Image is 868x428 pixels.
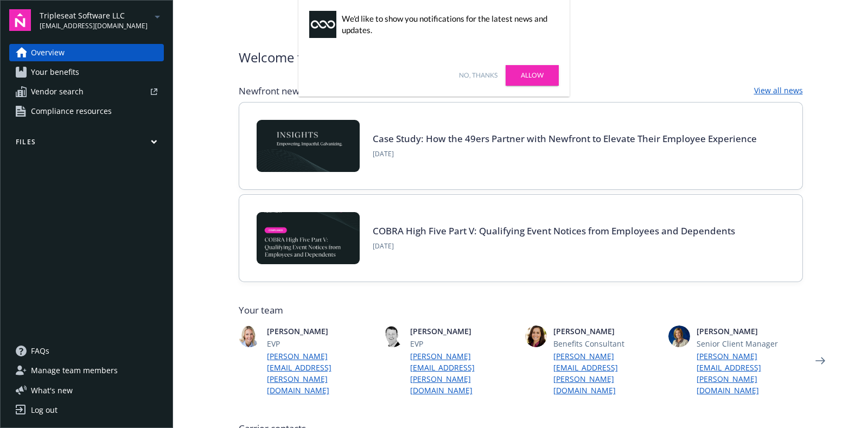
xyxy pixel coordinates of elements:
span: [PERSON_NAME] [410,325,516,337]
a: View all news [754,85,803,98]
a: arrowDropDown [151,10,164,23]
span: EVP [410,338,516,349]
button: What's new [9,385,90,396]
a: Vendor search [9,83,164,100]
img: photo [239,325,260,347]
button: Tripleseat Software LLC[EMAIL_ADDRESS][DOMAIN_NAME]arrowDropDown [40,9,164,31]
span: [EMAIL_ADDRESS][DOMAIN_NAME] [40,21,148,31]
span: Newfront news [239,85,304,98]
a: No, thanks [459,71,497,80]
a: Overview [9,44,164,61]
a: [PERSON_NAME][EMAIL_ADDRESS][PERSON_NAME][DOMAIN_NAME] [267,350,373,396]
span: What ' s new [31,385,73,396]
span: EVP [267,338,373,349]
span: [PERSON_NAME] [267,325,373,337]
a: COBRA High Five Part V: Qualifying Event Notices from Employees and Dependents [373,225,735,237]
span: Benefits Consultant [553,338,660,349]
a: Your benefits [9,63,164,81]
a: [PERSON_NAME][EMAIL_ADDRESS][PERSON_NAME][DOMAIN_NAME] [410,350,516,396]
a: Compliance resources [9,103,164,120]
a: Case Study: How the 49ers Partner with Newfront to Elevate Their Employee Experience [373,132,757,145]
div: Log out [31,401,58,419]
span: Compliance resources [31,103,112,120]
img: navigator-logo.svg [9,9,31,31]
span: Your benefits [31,63,79,81]
span: [PERSON_NAME] [553,325,660,337]
span: [DATE] [373,241,735,251]
a: [PERSON_NAME][EMAIL_ADDRESS][PERSON_NAME][DOMAIN_NAME] [553,350,660,396]
span: Senior Client Manager [697,338,803,349]
span: FAQs [31,342,49,360]
img: BLOG-Card Image - Compliance - COBRA High Five Pt 5 - 09-11-25.jpg [257,212,360,264]
span: Manage team members [31,362,118,379]
img: photo [382,325,404,347]
img: photo [668,325,690,347]
span: Vendor search [31,83,84,100]
img: Card Image - INSIGHTS copy.png [257,120,360,172]
button: Files [9,137,164,151]
a: Allow [506,65,559,86]
a: FAQs [9,342,164,360]
div: We'd like to show you notifications for the latest news and updates. [342,13,553,36]
img: photo [525,325,547,347]
span: [PERSON_NAME] [697,325,803,337]
span: Overview [31,44,65,61]
a: [PERSON_NAME][EMAIL_ADDRESS][PERSON_NAME][DOMAIN_NAME] [697,350,803,396]
span: [DATE] [373,149,757,159]
a: Manage team members [9,362,164,379]
span: Tripleseat Software LLC [40,10,148,21]
a: Next [812,352,829,369]
span: Welcome to Navigator [239,48,372,67]
span: Your team [239,304,803,317]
